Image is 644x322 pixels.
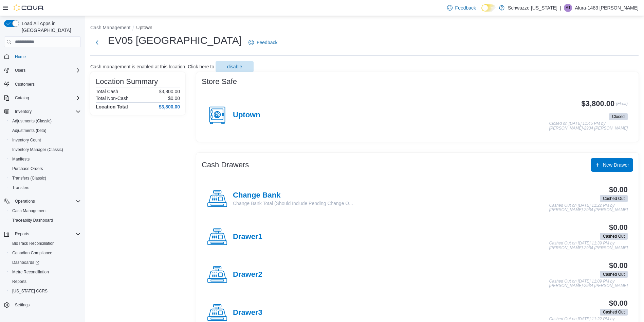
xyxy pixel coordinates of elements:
h3: $0.00 [609,223,628,232]
span: Purchase Orders [10,165,81,173]
span: Feedback [455,4,476,11]
button: Operations [1,197,84,206]
a: Settings [12,301,32,309]
span: Reports [12,230,81,238]
h1: EV05 [GEOGRAPHIC_DATA] [108,34,242,47]
a: [US_STATE] CCRS [10,287,50,295]
h4: Uptown [233,111,260,120]
span: Dashboards [12,260,39,265]
button: Inventory Count [7,135,84,145]
span: BioTrack Reconciliation [12,241,55,246]
p: Cash management is enabled at this location. Click here to [90,64,214,69]
p: Closed on [DATE] 11:45 PM by [PERSON_NAME]-2934 [PERSON_NAME] [549,121,628,131]
span: Cashed Out [600,309,628,316]
button: Reports [7,277,84,286]
span: Adjustments (beta) [12,128,47,133]
button: [US_STATE] CCRS [7,286,84,296]
h3: $3,800.00 [582,100,615,108]
p: Cashed Out on [DATE] 11:22 PM by [PERSON_NAME]-2934 [PERSON_NAME] [549,203,628,213]
span: Inventory Count [10,136,81,144]
span: Cash Management [12,208,47,214]
span: [US_STATE] CCRS [12,288,48,294]
a: Dashboards [10,258,42,267]
span: Inventory Manager (Classic) [12,147,63,152]
span: Manifests [12,156,30,162]
a: Home [12,53,29,61]
h4: Drawer2 [233,270,262,279]
span: Cashed Out [600,271,628,278]
span: Cashed Out [600,233,628,240]
div: Alura-1483 Montano-Saiz [564,4,572,12]
button: Operations [12,197,38,205]
span: A1 [566,4,571,12]
a: Inventory Count [10,136,44,144]
button: Users [1,66,84,75]
button: Transfers [7,183,84,192]
a: Manifests [10,155,32,163]
span: Reports [15,231,29,237]
a: Inventory Manager (Classic) [10,146,66,154]
h6: Total Cash [96,89,118,94]
span: Catalog [12,94,81,102]
h4: $3,800.00 [159,104,180,109]
span: Manifests [10,155,81,163]
a: Adjustments (beta) [10,126,49,135]
span: Inventory Manager (Classic) [10,146,81,154]
button: Users [12,66,28,74]
span: Catalog [15,95,29,101]
span: Operations [12,197,81,205]
img: Cova [14,4,44,11]
span: Transfers [12,185,29,190]
button: BioTrack Reconciliation [7,239,84,248]
h4: Location Total [96,104,128,109]
h3: Cash Drawers [202,161,249,169]
span: Settings [15,302,30,308]
a: Reports [10,277,29,286]
h4: Drawer1 [233,233,262,241]
span: Inventory Count [12,137,41,143]
a: Adjustments (Classic) [10,117,54,125]
h4: Drawer3 [233,308,262,317]
span: Cashed Out [603,309,625,315]
span: Reports [12,279,26,284]
button: Inventory Manager (Classic) [7,145,84,154]
button: Customers [1,79,84,89]
span: Closed [612,114,625,120]
a: Feedback [444,1,479,15]
p: Cashed Out on [DATE] 11:39 PM by [PERSON_NAME]-2934 [PERSON_NAME] [549,241,628,250]
button: Reports [12,230,32,238]
p: $3,800.00 [159,89,180,94]
span: Transfers (Classic) [10,174,81,182]
span: Home [12,52,81,61]
button: Settings [1,300,84,310]
button: Adjustments (Classic) [7,116,84,126]
span: Users [15,68,25,73]
button: Cash Management [7,206,84,216]
span: Cashed Out [603,271,625,277]
nav: An example of EuiBreadcrumbs [90,24,639,32]
span: Adjustments (beta) [10,126,81,135]
p: | [560,4,562,12]
button: Inventory [12,107,34,116]
span: BioTrack Reconciliation [10,239,81,248]
span: Inventory [15,109,32,114]
a: Cash Management [10,207,49,215]
p: $0.00 [168,96,180,101]
a: Canadian Compliance [10,249,55,257]
span: Cash Management [10,207,81,215]
p: Alura-1483 [PERSON_NAME] [575,4,639,12]
button: Cash Management [90,25,130,30]
span: Adjustments (Classic) [12,118,52,124]
p: Schwazze [US_STATE] [508,4,557,12]
button: Reports [1,229,84,239]
button: New Drawer [591,158,633,172]
p: Cashed Out on [DATE] 11:09 PM by [PERSON_NAME]-2934 [PERSON_NAME] [549,279,628,288]
button: Catalog [12,94,32,102]
h4: Change Bank [233,191,353,200]
span: Transfers [10,184,81,192]
input: Dark Mode [481,4,496,12]
span: Closed [609,113,628,120]
span: Home [15,54,26,60]
span: Cashed Out [600,195,628,202]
